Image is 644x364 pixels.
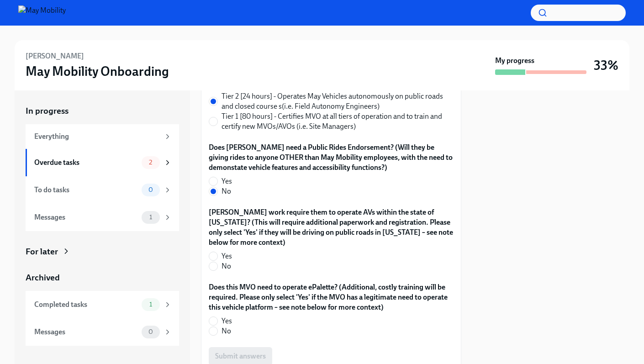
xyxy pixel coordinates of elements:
[26,63,169,79] h3: May Mobility Onboarding
[209,142,454,173] label: Does [PERSON_NAME] need a Public Rides Endorsement? (Will they be giving rides to anyone OTHER th...
[222,326,231,336] span: No
[26,246,58,258] div: For later
[18,5,66,20] img: May Mobility
[26,149,179,176] a: Overdue tasks2
[34,132,160,142] div: Everything
[26,105,179,117] a: In progress
[222,91,446,111] span: Tier 2 [24 hours] - Operates May Vehicles autonomously on public roads and closed course s(i.e. F...
[144,214,158,221] span: 1
[222,316,232,326] span: Yes
[222,261,231,271] span: No
[26,51,84,61] h6: [PERSON_NAME]
[209,282,454,312] label: Does this MVO need to operate ePalette? (Additional, costly training will be required. Please onl...
[143,328,158,335] span: 0
[143,186,158,193] span: 0
[26,272,179,284] a: Archived
[222,176,232,186] span: Yes
[222,186,231,196] span: No
[26,204,179,231] a: Messages1
[34,185,138,195] div: To do tasks
[594,57,618,74] h3: 33%
[34,158,138,168] div: Overdue tasks
[26,291,179,318] a: Completed tasks1
[222,111,446,132] span: Tier 1 [80 hours] - Certifies MVO at all tiers of operation and to train and certify new MVOs/AVO...
[34,212,138,222] div: Messages
[143,159,158,166] span: 2
[26,176,179,204] a: To do tasks0
[209,207,454,248] label: [PERSON_NAME] work require them to operate AVs within the state of [US_STATE]? (This will require...
[144,301,158,308] span: 1
[26,246,179,258] a: For later
[222,251,232,261] span: Yes
[34,327,138,337] div: Messages
[26,124,179,149] a: Everything
[495,56,534,66] strong: My progress
[34,300,138,310] div: Completed tasks
[26,318,179,346] a: Messages0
